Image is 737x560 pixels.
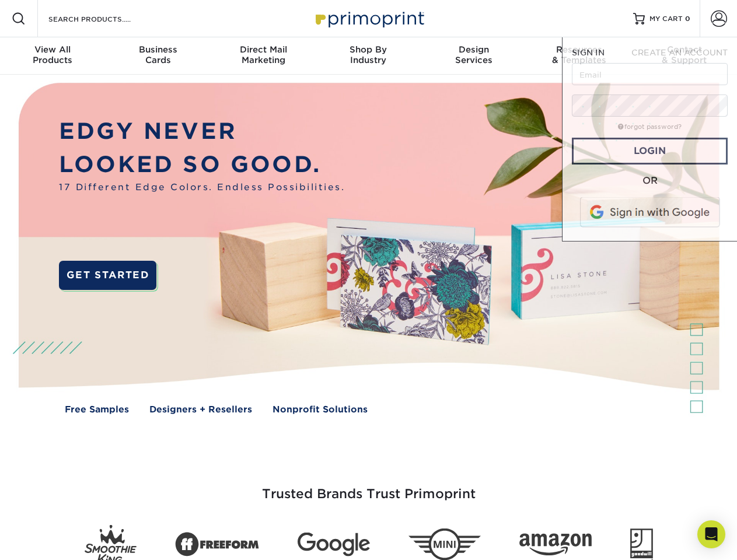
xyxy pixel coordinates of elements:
[526,44,631,65] div: & Templates
[519,534,592,556] img: Amazon
[105,44,210,55] span: Business
[572,48,605,57] span: SIGN IN
[618,123,682,131] a: forgot password?
[526,37,631,75] a: Resources& Templates
[105,44,210,65] div: Cards
[421,37,526,75] a: DesignServices
[316,44,421,65] div: Industry
[526,44,631,55] span: Resources
[697,520,725,548] div: Open Intercom Messenger
[59,261,156,290] a: GET STARTED
[298,533,370,556] img: Google
[630,528,653,560] img: Goodwill
[211,44,316,55] span: Direct Mail
[572,138,728,164] a: Login
[685,15,690,23] span: 0
[310,6,427,31] img: Primoprint
[211,44,316,65] div: Marketing
[3,524,99,556] iframe: Google Customer Reviews
[572,174,728,188] div: OR
[211,37,316,75] a: Direct MailMarketing
[572,63,728,85] input: Email
[273,403,368,416] a: Nonprofit Solutions
[105,37,210,75] a: BusinessCards
[59,181,345,194] span: 17 Different Edge Colors. Endless Possibilities.
[59,115,345,148] p: EDGY NEVER
[649,14,683,24] span: MY CART
[631,48,728,57] span: CREATE AN ACCOUNT
[316,44,421,55] span: Shop By
[149,403,252,416] a: Designers + Resellers
[27,459,710,516] h3: Trusted Brands Trust Primoprint
[65,403,129,416] a: Free Samples
[316,37,421,75] a: Shop ByIndustry
[421,44,526,55] span: Design
[59,148,345,181] p: LOOKED SO GOOD.
[47,12,161,26] input: SEARCH PRODUCTS.....
[421,44,526,65] div: Services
